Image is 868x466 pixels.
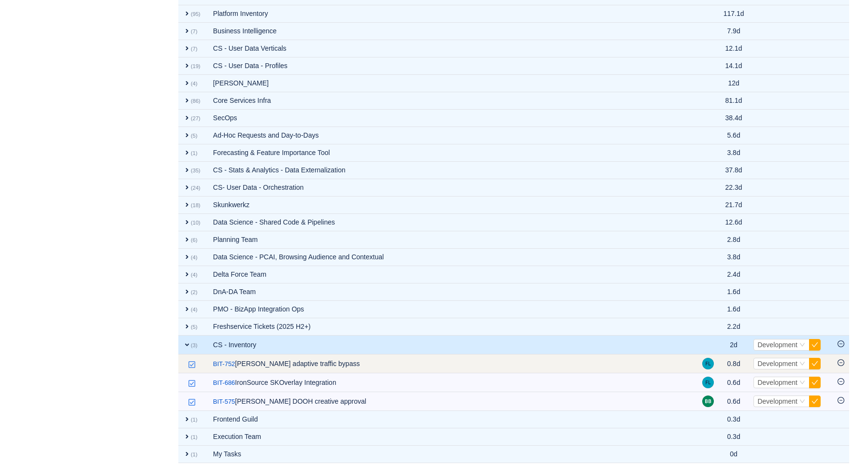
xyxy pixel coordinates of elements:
td: CS - Stats & Analytics - Data Externalization [208,162,697,179]
span: expand [183,415,191,423]
span: expand [183,97,191,104]
small: (4) [191,272,198,278]
td: Freshservice Tickets (2025 H2+) [208,318,697,336]
td: CS - Inventory [208,336,697,354]
span: expand [183,114,191,122]
small: (35) [191,168,201,173]
td: 7.9d [719,23,749,40]
span: expand [183,288,191,296]
td: 3.8d [719,144,749,162]
span: Development [757,341,797,349]
td: 0.3d [719,428,749,446]
td: 3.8d [719,249,749,266]
td: 38.4d [719,110,749,127]
span: expand [183,450,191,458]
td: Frontend Guild [208,411,697,428]
img: 10318 [188,398,196,406]
td: CS - User Data Verticals [208,40,697,57]
td: [PERSON_NAME] DOOH creative approval [208,392,697,411]
td: CS- User Data - Orchestration [208,179,697,197]
span: expand [183,201,191,209]
i: icon: down [799,342,805,349]
td: SecOps [208,110,697,127]
img: FL [702,358,714,369]
small: (18) [191,202,201,208]
td: 12d [719,75,749,92]
small: (4) [191,254,198,260]
td: My Tasks [208,446,697,463]
span: Development [757,360,797,367]
td: DnA-DA Team [208,283,697,301]
td: Planning Team [208,231,697,249]
span: expand [183,236,191,243]
span: expand [183,44,191,52]
span: expand [183,10,191,17]
td: Forecasting & Feature Importance Tool [208,144,697,162]
span: expand [183,305,191,313]
span: expand [183,166,191,174]
small: (5) [191,324,198,330]
td: 5.6d [719,127,749,144]
td: 12.1d [719,40,749,57]
td: 1.6d [719,283,749,301]
small: (19) [191,63,201,69]
i: icon: minus-circle [838,397,844,404]
a: BIT-575 [213,397,235,407]
td: 21.7d [719,197,749,214]
span: Development [757,397,797,405]
small: (5) [191,133,198,139]
td: PMO - BizApp Integration Ops [208,301,697,318]
small: (4) [191,81,198,86]
small: (86) [191,98,201,104]
td: 2d [719,336,749,354]
span: expand [183,184,191,191]
i: icon: minus-circle [838,340,844,347]
td: 0.6d [719,392,749,411]
small: (7) [191,46,198,52]
img: 10318 [188,380,196,387]
img: BB [702,395,714,407]
i: icon: down [799,361,805,367]
td: 14.1d [719,57,749,75]
small: (24) [191,185,201,191]
span: expand [183,79,191,87]
td: 1.6d [719,301,749,318]
small: (2) [191,289,198,295]
small: (1) [191,434,198,440]
td: [PERSON_NAME] [208,75,697,92]
td: Execution Team [208,428,697,446]
td: 37.8d [719,162,749,179]
button: icon: check [809,395,821,407]
td: CS - User Data - Profiles [208,57,697,75]
td: 0.8d [719,354,749,373]
td: Core Services Infra [208,92,697,110]
small: (1) [191,150,198,156]
td: 117.1d [719,5,749,23]
img: 10318 [188,361,196,368]
button: icon: check [809,377,821,388]
i: icon: down [799,380,805,386]
td: [PERSON_NAME] adaptive traffic bypass [208,354,697,373]
small: (4) [191,307,198,312]
td: 0.6d [719,373,749,392]
button: icon: check [809,358,821,369]
span: expand [183,218,191,226]
td: Skunkwerkz [208,197,697,214]
img: FL [702,377,714,388]
span: expand [183,253,191,261]
td: 0d [719,446,749,463]
span: Development [757,379,797,386]
td: 2.2d [719,318,749,336]
td: Data Science - Shared Code & Pipelines [208,214,697,231]
td: IronSource SKOverlay Integration [208,373,697,392]
td: 22.3d [719,179,749,197]
span: expand [183,149,191,156]
td: Ad-Hoc Requests and Day-to-Days [208,127,697,144]
td: 0.3d [719,411,749,428]
small: (1) [191,417,198,423]
td: Delta Force Team [208,266,697,283]
span: expand [183,433,191,440]
td: 12.6d [719,214,749,231]
td: 81.1d [719,92,749,110]
span: expand [183,131,191,139]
